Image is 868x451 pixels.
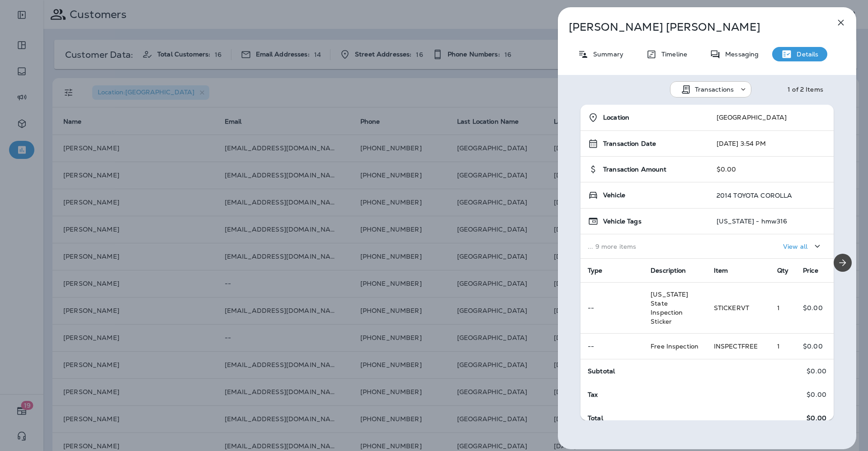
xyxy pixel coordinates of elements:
[603,166,667,173] span: Transaction Amount
[777,266,788,274] span: Qty
[588,367,615,375] span: Subtotal
[803,304,826,312] p: $0.00
[588,391,598,399] span: Tax
[807,391,826,398] p: $0.00
[603,114,629,121] span: Location
[717,218,788,225] p: [US_STATE] - hmw316
[783,243,807,250] p: View all
[714,266,728,274] span: Item
[777,304,780,312] span: 1
[834,254,852,272] button: Next
[588,414,603,422] span: Total
[709,157,834,182] td: $0.00
[569,21,816,33] p: [PERSON_NAME] [PERSON_NAME]
[717,192,793,199] p: 2014 TOYOTA COROLLA
[603,218,642,225] span: Vehicle Tags
[709,131,834,157] td: [DATE] 3:54 PM
[721,51,759,58] p: Messaging
[651,290,688,325] span: [US_STATE] State Inspection Sticker
[588,304,636,312] p: --
[651,342,698,350] span: Free Inspection
[588,266,603,274] span: Type
[714,304,749,312] span: STICKERVT
[657,51,687,58] p: Timeline
[792,51,818,58] p: Details
[803,266,818,274] span: Price
[589,51,623,58] p: Summary
[714,342,758,350] span: INSPECTFREE
[603,191,625,199] span: Vehicle
[695,86,734,93] p: Transactions
[651,266,686,274] span: Description
[788,86,823,93] div: 1 of 2 Items
[777,342,780,350] span: 1
[779,238,826,255] button: View all
[588,243,702,250] p: ... 9 more items
[803,343,826,350] p: $0.00
[588,343,636,350] p: --
[603,140,656,148] span: Transaction Date
[709,105,834,131] td: [GEOGRAPHIC_DATA]
[807,414,826,422] span: $0.00
[807,367,826,375] p: $0.00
